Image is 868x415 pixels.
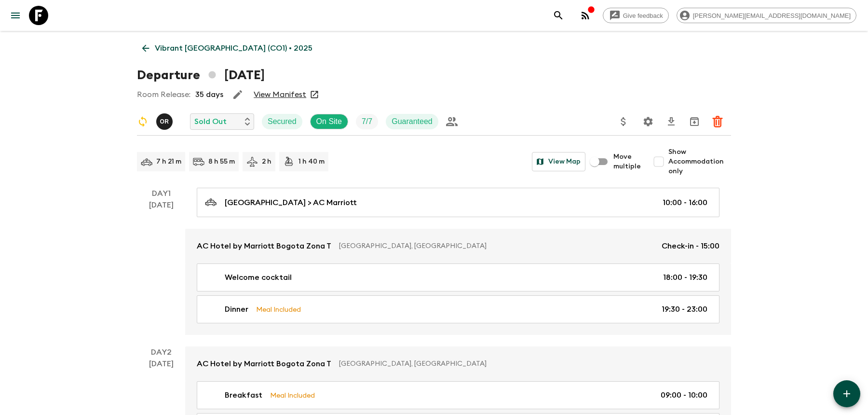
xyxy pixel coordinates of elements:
div: On Site [310,114,348,129]
button: search adventures [549,6,568,25]
h1: Departure [DATE] [137,66,265,85]
a: [GEOGRAPHIC_DATA] > AC Marriott10:00 - 16:00 [197,188,719,217]
p: Room Release: [137,89,190,100]
p: [GEOGRAPHIC_DATA], [GEOGRAPHIC_DATA] [339,359,712,369]
p: Guaranteed [392,116,433,127]
p: 10:00 - 16:00 [663,197,707,208]
p: On Site [316,116,342,127]
button: menu [6,6,25,25]
p: Check-in - 15:00 [662,240,719,252]
div: [PERSON_NAME][EMAIL_ADDRESS][DOMAIN_NAME] [677,8,856,23]
p: 35 days [195,89,223,100]
button: Download CSV [662,112,681,131]
p: [GEOGRAPHIC_DATA] > AC Marriott [225,197,357,208]
p: Meal Included [256,304,301,315]
a: Vibrant [GEOGRAPHIC_DATA] (CO1) • 2025 [137,39,318,58]
p: AC Hotel by Marriott Bogota Zona T [197,240,331,252]
button: Archive (Completed, Cancelled or Unsynced Departures only) [685,112,704,131]
div: [DATE] [149,199,174,335]
p: 09:00 - 10:00 [661,389,707,401]
p: Breakfast [225,389,262,401]
p: Sold Out [194,116,227,127]
div: Trip Fill [356,114,378,129]
p: Dinner [225,304,248,315]
p: [GEOGRAPHIC_DATA], [GEOGRAPHIC_DATA] [339,241,654,251]
svg: Sync Required - Changes detected [137,116,149,127]
p: 19:30 - 23:00 [662,304,707,315]
button: Update Price, Early Bird Discount and Costs [614,112,633,131]
a: View Manifest [254,90,306,99]
p: 2 h [262,157,271,166]
p: Meal Included [270,390,315,401]
p: Day 1 [137,188,185,199]
p: 18:00 - 19:30 [663,272,707,283]
p: o R [160,118,169,125]
a: AC Hotel by Marriott Bogota Zona T[GEOGRAPHIC_DATA], [GEOGRAPHIC_DATA]Check-in - 15:00 [185,229,731,263]
p: 7 h 21 m [156,157,181,166]
a: Give feedback [603,8,669,23]
p: 7 / 7 [362,116,372,127]
span: oscar Rincon [156,116,175,124]
button: oR [156,113,175,130]
p: AC Hotel by Marriott Bogota Zona T [197,358,331,370]
button: View Map [532,152,585,171]
span: Show Accommodation only [668,147,731,176]
p: 1 h 40 m [298,157,325,166]
p: Vibrant [GEOGRAPHIC_DATA] (CO1) • 2025 [155,42,312,54]
div: Private Group [446,116,458,127]
div: Secured [262,114,302,129]
span: Give feedback [618,12,668,19]
button: Settings [638,112,658,131]
p: Secured [268,116,297,127]
p: Day 2 [137,346,185,358]
a: Welcome cocktail18:00 - 19:30 [197,263,719,291]
button: Delete [708,112,727,131]
span: Move multiple [613,152,641,171]
a: BreakfastMeal Included09:00 - 10:00 [197,381,719,409]
p: 8 h 55 m [208,157,235,166]
p: Welcome cocktail [225,272,292,283]
span: [PERSON_NAME][EMAIL_ADDRESS][DOMAIN_NAME] [688,12,856,19]
a: DinnerMeal Included19:30 - 23:00 [197,295,719,323]
a: AC Hotel by Marriott Bogota Zona T[GEOGRAPHIC_DATA], [GEOGRAPHIC_DATA] [185,346,731,381]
